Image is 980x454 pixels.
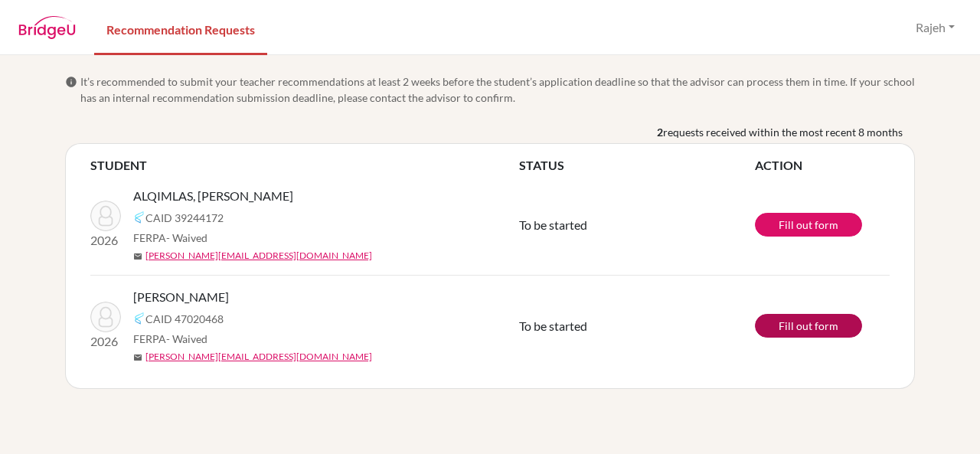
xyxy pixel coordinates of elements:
span: It’s recommended to submit your teacher recommendations at least 2 weeks before the student’s app... [80,73,915,106]
span: To be started [519,217,587,232]
img: Common App logo [133,211,145,224]
b: 2 [657,124,663,140]
a: [PERSON_NAME][EMAIL_ADDRESS][DOMAIN_NAME] [145,249,372,263]
span: mail [133,353,142,362]
th: ACTION [755,156,890,175]
span: CAID 47020468 [145,311,224,327]
a: Fill out form [755,314,862,338]
span: mail [133,252,142,261]
img: ALQIMLAS, ABDULRAHMAN [90,201,121,231]
a: Recommendation Requests [94,2,267,55]
p: 2026 [90,231,121,250]
th: STUDENT [90,156,519,175]
span: To be started [519,318,587,333]
span: - Waived [166,231,207,244]
img: BridgeU logo [18,16,76,39]
span: FERPA [133,230,207,246]
span: info [65,76,77,88]
th: STATUS [519,156,755,175]
p: 2026 [90,332,121,351]
button: Rajeh [909,13,962,42]
span: FERPA [133,331,207,347]
a: Fill out form [755,213,862,237]
a: [PERSON_NAME][EMAIL_ADDRESS][DOMAIN_NAME] [145,350,372,364]
span: CAID 39244172 [145,210,224,226]
img: Common App logo [133,312,145,325]
img: KOURANI, MELANIE [90,302,121,332]
span: requests received within the most recent 8 months [663,124,903,140]
span: [PERSON_NAME] [133,288,229,306]
span: ALQIMLAS, [PERSON_NAME] [133,187,293,205]
span: - Waived [166,332,207,345]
